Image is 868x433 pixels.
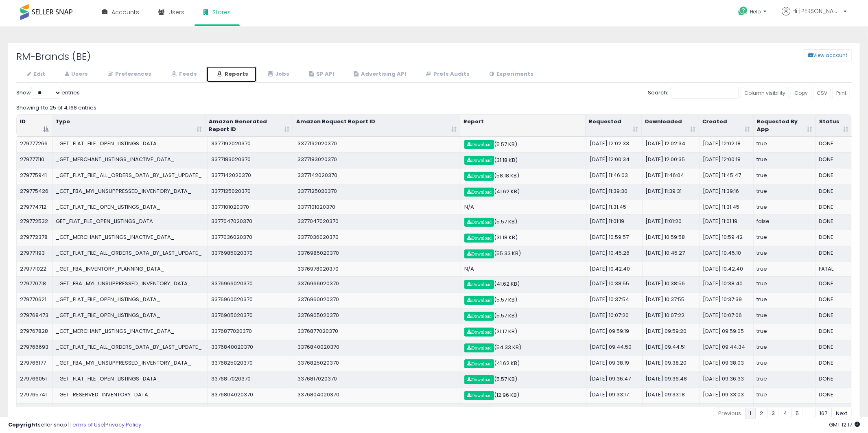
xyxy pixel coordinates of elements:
[461,276,586,292] td: (41.62 KB)
[816,230,851,246] td: DONE
[464,140,494,149] a: Download
[586,184,643,200] td: [DATE] 11:39:30
[294,230,461,246] td: 3377036020370
[17,137,52,152] td: 279777266
[643,152,700,168] td: [DATE] 12:00:35
[467,220,492,225] span: Download
[208,387,294,403] td: 3376804020370
[642,115,699,137] th: Downloaded: activate to sort column ascending
[52,387,208,403] td: _GET_RESERVED_INVENTORY_DATA_
[461,230,586,246] td: (31.18 KB)
[467,190,492,195] span: Download
[208,230,294,246] td: 3377036020370
[208,356,294,372] td: 3376825020370
[467,393,492,398] span: Download
[754,214,816,230] td: false
[294,137,461,152] td: 3377192020370
[714,408,746,420] a: Previous
[700,200,754,214] td: [DATE] 11:31:45
[294,184,461,200] td: 3377125020370
[294,324,461,340] td: 3376877020370
[294,168,461,184] td: 3377142020370
[461,356,586,372] td: (41.62 KB)
[10,51,363,62] h2: RM-Brands (BE)
[816,276,851,292] td: DONE
[208,372,294,387] td: 3376817020370
[750,8,761,15] span: Help
[461,292,586,308] td: (5.57 KB)
[643,292,700,308] td: [DATE] 10:37:55
[754,200,816,214] td: true
[738,6,748,16] i: Get Help
[52,230,208,246] td: _GET_MERCHANT_LISTINGS_INACTIVE_DATA_
[294,356,461,372] td: 3376825020370
[461,152,586,168] td: (31.18 KB)
[586,246,643,262] td: [DATE] 10:45:26
[52,137,208,152] td: _GET_FLAT_FILE_OPEN_LISTINGS_DATA_
[461,324,586,340] td: (31.17 KB)
[586,340,643,356] td: [DATE] 09:44:50
[461,214,586,230] td: (5.57 KB)
[643,230,700,246] td: [DATE] 10:59:58
[643,214,700,230] td: [DATE] 11:01:20
[586,152,643,168] td: [DATE] 12:00:34
[700,308,754,324] td: [DATE] 10:07:06
[294,292,461,308] td: 3376960020370
[816,200,851,214] td: DONE
[813,87,831,99] a: CSV
[294,262,461,276] td: 3376978020370
[586,262,643,276] td: [DATE] 10:42:40
[467,282,492,287] span: Download
[467,377,492,382] span: Download
[479,66,542,83] a: Experiments
[467,298,492,303] span: Download
[754,308,816,324] td: true
[794,90,808,96] span: Copy
[816,292,851,308] td: DONE
[467,346,492,350] span: Download
[52,200,208,214] td: _GET_FLAT_FILE_OPEN_LISTINGS_DATA_
[754,387,816,403] td: true
[17,403,52,419] td: 279763817
[754,372,816,387] td: true
[586,403,643,419] td: [DATE] 09:06:14
[17,184,52,200] td: 279775426
[17,168,52,184] td: 279775941
[208,214,294,230] td: 3377047020370
[17,356,52,372] td: 279766177
[816,246,851,262] td: DONE
[208,308,294,324] td: 3376905020370
[643,356,700,372] td: [DATE] 09:38:20
[779,408,791,420] a: 4
[804,49,852,61] button: View account
[461,308,586,324] td: (5.57 KB)
[52,324,208,340] td: _GET_MERCHANT_LISTINGS_INACTIVE_DATA_
[643,168,700,184] td: [DATE] 11:46:04
[17,340,52,356] td: 279766693
[782,7,847,25] a: Hi [PERSON_NAME]
[464,156,494,165] a: Download
[700,137,754,152] td: [DATE] 12:02:18
[464,234,494,243] a: Download
[467,158,492,163] span: Download
[791,87,811,99] a: Copy
[461,340,586,356] td: (54.33 KB)
[816,152,851,168] td: DONE
[643,137,700,152] td: [DATE] 12:02:34
[586,356,643,372] td: [DATE] 09:38:19
[294,387,461,403] td: 3376804020370
[816,387,851,403] td: DONE
[754,356,816,372] td: true
[803,408,816,420] a: …
[816,168,851,184] td: DONE
[52,356,208,372] td: _GET_FBA_MYI_UNSUPPRESSED_INVENTORY_DATA_
[461,246,586,262] td: (55.33 KB)
[464,188,494,197] a: Download
[744,90,785,96] span: Column visibility
[464,218,494,227] a: Download
[816,372,851,387] td: DONE
[829,421,860,429] span: 2025-10-9 12:17 GMT
[293,115,460,137] th: Amazon Request Report ID: activate to sort column ascending
[212,8,231,16] span: Stores
[208,324,294,340] td: 3376877020370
